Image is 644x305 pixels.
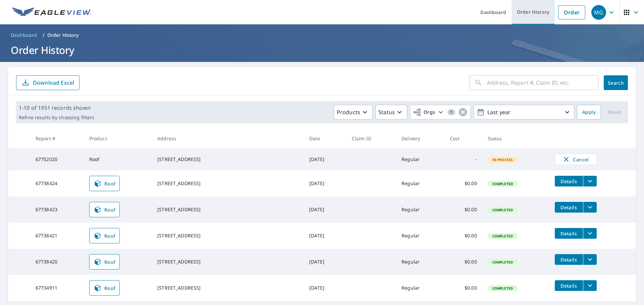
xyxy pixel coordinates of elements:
[444,223,482,249] td: $0.00
[89,280,120,296] a: Roof
[444,170,482,197] td: $0.00
[30,223,84,249] td: 67738421
[94,284,116,292] span: Roof
[304,170,346,197] td: [DATE]
[609,80,623,86] span: Search
[582,108,596,117] span: Apply
[396,275,444,301] td: Regular
[447,110,455,115] span: 1
[30,148,84,170] td: 67752020
[89,254,120,270] a: Roof
[444,129,482,148] th: Cost
[378,108,395,116] p: Status
[413,108,435,117] span: Orgs
[562,155,590,163] span: Cancel
[30,275,84,301] td: 67734911
[604,75,628,90] button: Search
[583,202,597,213] button: filesDropdownBtn-67738423
[591,5,606,20] div: MG
[157,180,299,187] div: [STREET_ADDRESS]
[11,32,37,39] span: Dashboard
[304,148,346,170] td: [DATE]
[559,283,579,289] span: Details
[157,285,299,291] div: [STREET_ADDRESS]
[304,249,346,275] td: [DATE]
[157,206,299,213] div: [STREET_ADDRESS]
[396,148,444,170] td: Regular
[555,202,583,213] button: detailsBtn-67738423
[559,204,579,211] span: Details
[30,249,84,275] td: 67738420
[559,178,579,184] span: Details
[94,179,116,187] span: Roof
[89,228,120,243] a: Roof
[488,286,517,291] span: Completed
[474,105,574,120] button: Last year
[444,275,482,301] td: $0.00
[488,181,517,186] span: Completed
[555,254,583,265] button: detailsBtn-67738420
[559,256,579,263] span: Details
[396,197,444,223] td: Regular
[583,254,597,265] button: filesDropdownBtn-67738420
[583,176,597,186] button: filesDropdownBtn-67738424
[304,197,346,223] td: [DATE]
[94,206,116,214] span: Roof
[84,129,152,148] th: Product
[444,249,482,275] td: $0.00
[8,30,40,41] a: Dashboard
[555,176,583,186] button: detailsBtn-67738424
[482,129,549,148] th: Status
[485,106,563,118] p: Last year
[30,129,84,148] th: Report #
[555,280,583,291] button: detailsBtn-67734911
[33,79,74,86] p: Download Excel
[8,30,636,41] nav: breadcrumb
[304,223,346,249] td: [DATE]
[304,275,346,301] td: [DATE]
[583,228,597,239] button: filesDropdownBtn-67738421
[444,148,482,170] td: -
[304,129,346,148] th: Date
[337,108,360,116] p: Products
[488,234,517,238] span: Completed
[43,31,45,39] li: /
[396,223,444,249] td: Regular
[89,176,120,191] a: Roof
[47,32,79,39] p: Order History
[396,129,444,148] th: Delivery
[555,154,597,165] button: Cancel
[30,170,84,197] td: 67738424
[558,5,585,19] a: Order
[84,148,152,170] td: Roof
[19,115,94,121] p: Refine results by choosing filters
[94,232,116,240] span: Roof
[19,104,94,112] p: 1-10 of 1951 records shown
[410,105,471,120] button: Orgs1
[488,260,517,264] span: Completed
[30,197,84,223] td: 67738423
[152,129,304,148] th: Address
[577,105,601,120] button: Apply
[488,157,517,162] span: In Process
[555,228,583,239] button: detailsBtn-67738421
[488,208,517,212] span: Completed
[94,258,116,266] span: Roof
[12,7,91,17] img: EV Logo
[375,105,407,120] button: Status
[559,230,579,237] span: Details
[487,73,598,92] input: Address, Report #, Claim ID, etc.
[8,43,636,57] h1: Order History
[346,129,396,148] th: Claim ID
[334,105,373,120] button: Products
[396,249,444,275] td: Regular
[16,75,79,90] button: Download Excel
[157,156,299,163] div: [STREET_ADDRESS]
[157,258,299,265] div: [STREET_ADDRESS]
[396,170,444,197] td: Regular
[444,197,482,223] td: $0.00
[89,202,120,217] a: Roof
[583,280,597,291] button: filesDropdownBtn-67734911
[157,232,299,239] div: [STREET_ADDRESS]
